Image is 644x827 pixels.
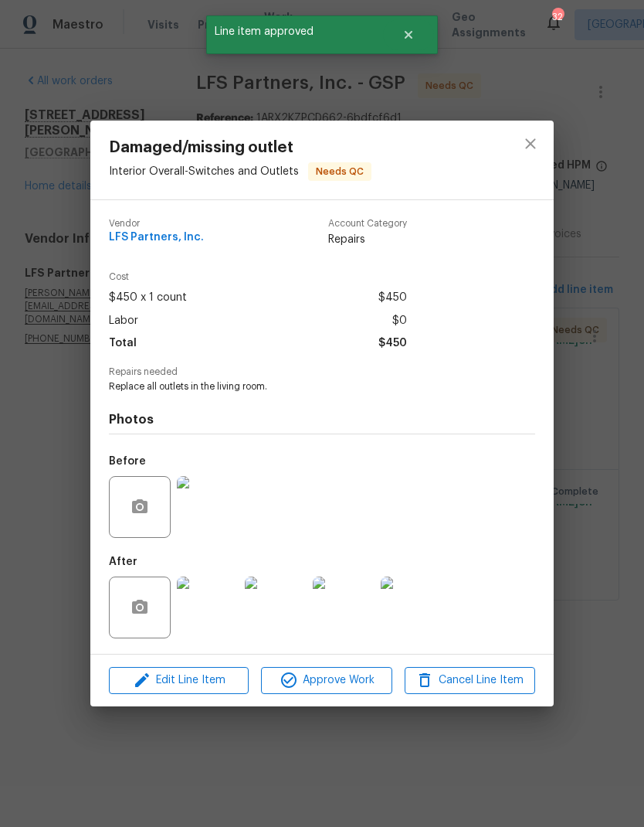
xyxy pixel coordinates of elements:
span: LFS Partners, Inc. [109,232,204,243]
span: Interior Overall - Switches and Outlets [109,166,299,177]
span: Cancel Line Item [409,671,530,690]
button: Approve Work [261,667,391,694]
span: Approve Work [266,671,387,690]
span: Labor [109,310,138,332]
button: Close [383,19,434,50]
span: $450 [378,332,407,355]
span: Edit Line Item [114,671,244,690]
span: Line item approved [206,15,383,48]
span: Damaged/missing outlet [109,139,371,156]
div: 32 [552,9,563,25]
span: Repairs [328,232,407,247]
span: Repairs needed [109,367,535,377]
span: Total [109,332,137,355]
button: Cancel Line Item [405,667,535,694]
button: close [512,125,549,162]
h4: Photos [109,412,535,427]
button: Edit Line Item [109,667,249,694]
span: Cost [109,272,407,282]
span: Needs QC [310,164,370,179]
h5: After [109,556,137,567]
span: $0 [392,310,407,332]
span: Vendor [109,219,204,229]
h5: Before [109,456,146,467]
span: $450 x 1 count [109,287,187,309]
span: Replace all outlets in the living room. [109,380,493,393]
span: $450 [378,287,407,309]
span: Account Category [328,219,407,229]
